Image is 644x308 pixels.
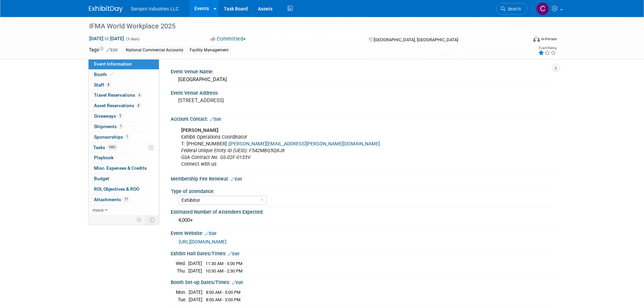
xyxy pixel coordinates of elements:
[171,67,555,75] div: Event Venue Name:
[131,6,179,11] span: Servpro Industries LLC
[94,134,130,140] span: Sponsorships
[176,124,481,171] div: Exhibit Operations Coordinator T: [PHONE_NUMBER] | Connect with us
[179,239,226,244] a: [URL][DOMAIN_NAME]
[89,70,159,80] a: Booth
[487,35,557,45] div: Event Format
[176,74,550,85] div: [GEOGRAPHIC_DATA]
[94,82,111,88] span: Staff
[178,97,324,103] pre: [STREET_ADDRESS]
[89,184,159,194] a: ROI, Objectives & ROO
[110,72,113,76] i: Booth reservation complete
[94,176,109,181] span: Budget
[124,47,185,54] div: National Commercial Accounts
[228,252,239,256] a: Edit
[89,205,159,215] a: more
[171,248,555,257] div: Exhibit Hall Dates/Times:
[94,113,123,119] span: Giveaways
[125,37,140,41] span: (3 days)
[145,215,159,224] td: Toggle Event Tabs
[89,6,123,13] img: ExhibitDay
[176,289,189,296] td: Mon.
[208,35,248,43] button: Committed
[123,197,129,202] span: 17
[94,61,132,67] span: Event Information
[89,80,159,90] a: Staff8
[94,103,141,108] span: Asset Reservations
[125,134,130,139] span: 1
[176,296,189,303] td: Tue.
[94,155,114,160] span: Playbook
[89,111,159,121] a: Giveaways5
[171,186,552,195] div: Type of attendance:
[189,296,202,303] td: [DATE]
[94,197,129,202] span: Attachments
[103,36,110,41] span: to
[134,215,145,224] td: Personalize Event Tab Strip
[206,290,240,295] span: 8:00 AM - 5:00 PM
[171,174,555,183] div: Membership Fee Renewal:
[106,48,118,52] a: Edit
[541,37,557,42] div: In-Person
[210,117,221,122] a: Edit
[89,46,118,54] td: Tags
[107,145,118,150] span: 100%
[171,207,555,215] div: Estimated Number of Attendees Expected:
[181,127,218,133] b: [PERSON_NAME]
[93,145,118,150] span: Tasks
[232,280,243,285] a: Edit
[176,260,188,267] td: Wed.
[137,93,142,98] span: 6
[176,215,550,226] div: 4,000+
[118,113,123,118] span: 5
[93,207,103,213] span: more
[118,124,123,129] span: 1
[89,90,159,100] a: Travel Reservations6
[89,59,159,69] a: Event Information
[89,174,159,184] a: Budget
[94,186,139,192] span: ROI, Objectives & ROO
[181,148,285,160] i: Federal Unique Entity ID (UEID): F542MBQ5Q8J8 GSA Contract No. GS-02F-0133V
[87,20,517,32] div: IFMA World Workplace 2025
[171,277,555,286] div: Booth Set-up Dates/Times:
[205,231,216,236] a: Edit
[538,46,556,50] div: Event Rating
[89,163,159,173] a: Misc. Expenses & Credits
[89,132,159,142] a: Sponsorships1
[89,122,159,132] a: Shipments1
[533,36,540,42] img: Format-Inperson.png
[171,228,555,237] div: Event Website:
[206,268,242,274] span: 10:30 AM - 2:30 PM
[94,165,147,171] span: Misc. Expenses & Credits
[188,47,231,54] div: Facility Management
[189,289,202,296] td: [DATE]
[89,35,124,42] span: [DATE] [DATE]
[94,124,123,129] span: Shipments
[106,82,111,87] span: 8
[176,267,188,274] td: Thu.
[89,195,159,205] a: Attachments17
[188,260,202,267] td: [DATE]
[136,103,141,108] span: 8
[496,3,527,15] a: Search
[171,114,555,123] div: Account Contact:
[94,72,115,77] span: Booth
[231,177,242,182] a: Edit
[89,143,159,153] a: Tasks100%
[89,153,159,163] a: Playbook
[94,92,142,98] span: Travel Reservations
[206,261,242,266] span: 11:30 AM - 5:00 PM
[230,141,380,147] a: [PERSON_NAME][EMAIL_ADDRESS][PERSON_NAME][DOMAIN_NAME]
[374,37,458,42] span: [GEOGRAPHIC_DATA], [GEOGRAPHIC_DATA]
[188,267,202,274] td: [DATE]
[171,88,555,96] div: Event Venue Address:
[536,2,549,15] img: Chris Chassagneux
[505,6,521,11] span: Search
[89,101,159,111] a: Asset Reservations8
[206,297,240,302] span: 8:00 AM - 5:00 PM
